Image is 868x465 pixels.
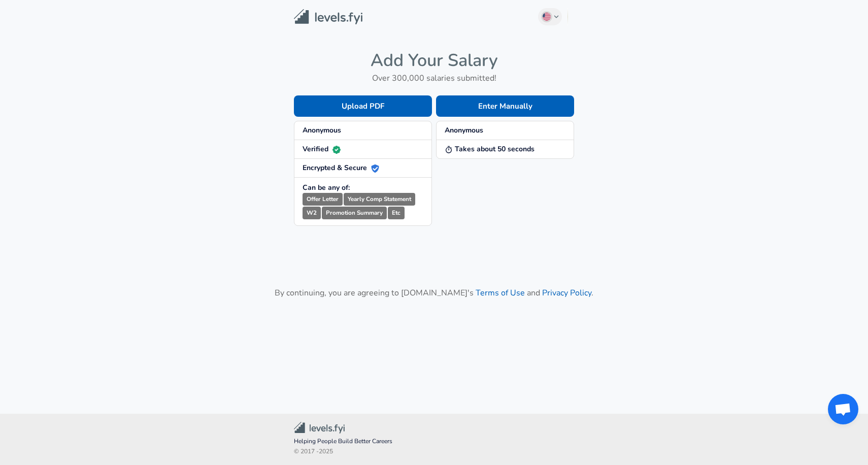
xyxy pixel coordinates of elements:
[344,193,415,206] small: Yearly Comp Statement
[303,163,379,173] strong: Encrypted & Secure
[538,8,562,25] button: English (US)
[303,193,343,206] small: Offer Letter
[294,9,362,25] img: Levels.fyi
[322,207,387,219] small: Promotion Summary
[294,447,574,457] span: © 2017 - 2025
[303,144,341,154] strong: Verified
[294,437,574,447] span: Helping People Build Better Careers
[303,183,350,192] strong: Can be any of:
[303,207,321,219] small: W2
[294,422,345,434] img: Levels.fyi Community
[445,125,483,135] strong: Anonymous
[543,13,551,21] img: English (US)
[303,125,341,135] strong: Anonymous
[294,95,432,117] button: Upload PDF
[542,287,591,298] a: Privacy Policy
[828,394,858,424] div: 开放式聊天
[294,50,574,71] h4: Add Your Salary
[476,287,525,298] a: Terms of Use
[294,71,574,85] h6: Over 300,000 salaries submitted!
[388,207,405,219] small: Etc
[445,144,535,154] strong: Takes about 50 seconds
[436,95,574,117] button: Enter Manually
